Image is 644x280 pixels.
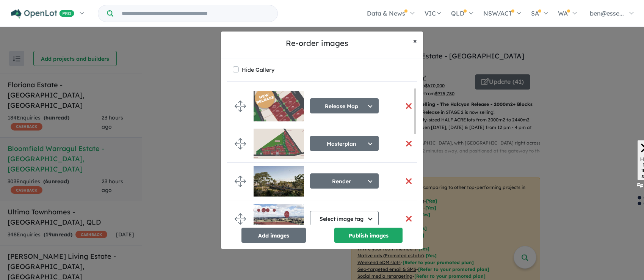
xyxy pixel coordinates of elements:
button: Render [310,173,379,189]
button: Select image tag [310,211,379,226]
label: Hide Gallery [242,64,274,75]
button: Masterplan [310,136,379,151]
img: Bloomfield%20Warragul%20Estate%20-%20Nilma___1754559350.jpg [254,91,304,121]
button: Add images [241,228,306,243]
button: Publish images [334,228,403,243]
span: × [413,36,417,45]
img: Bloomfield%20Warragul%20Estate%20-%20Nilma___1752467543.jpg [254,129,304,159]
img: drag.svg [235,138,246,149]
img: drag.svg [235,176,246,187]
img: drag.svg [235,101,246,112]
img: Openlot PRO Logo White [11,9,74,19]
img: Bloomfield%20Warragul%20Estate%20-%20Nilma%20Lifestyle%202.jpg [254,166,304,197]
span: ben@esse... [590,9,624,17]
input: Try estate name, suburb, builder or developer [115,5,276,22]
h5: Re-order images [227,38,407,49]
img: drag.svg [235,213,246,225]
img: Bloomfield%20Warragul%20Estate%20-%20Nilma___1752467349.jpg [254,204,304,234]
button: Release Map [310,98,379,113]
